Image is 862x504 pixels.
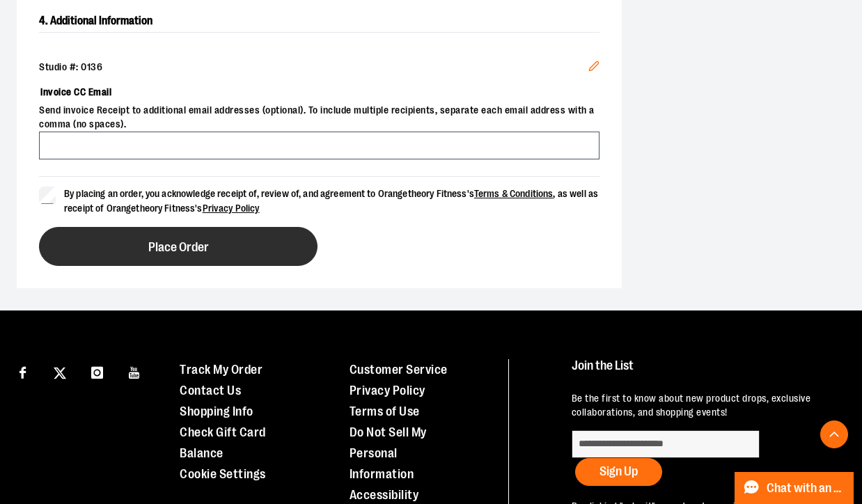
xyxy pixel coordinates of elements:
[600,464,638,478] span: Sign Up
[148,241,209,254] span: Place Order
[54,367,66,379] img: Twitter
[39,187,56,203] input: By placing an order, you acknowledge receipt of, review of, and agreement to Orangetheory Fitness...
[123,359,147,384] a: Visit our Youtube page
[48,359,72,384] a: Visit our X page
[820,420,848,448] button: Back To Top
[735,472,854,504] button: Chat with an Expert
[180,363,262,377] a: Track My Order
[180,467,266,481] a: Cookie Settings
[572,430,760,458] input: enter email
[180,425,266,460] a: Check Gift Card Balance
[39,61,600,74] div: Studio #: 0136
[572,359,838,385] h4: Join the List
[85,359,109,384] a: Visit our Instagram page
[474,188,554,199] a: Terms & Conditions
[180,404,253,418] a: Shopping Info
[39,104,600,132] span: Send invoice Receipt to additional email addresses (optional). To include multiple recipients, se...
[577,49,611,87] button: Edit
[350,384,425,397] a: Privacy Policy
[39,227,318,266] button: Place Order
[39,80,600,104] label: Invoice CC Email
[350,404,420,418] a: Terms of Use
[10,359,35,384] a: Visit our Facebook page
[767,482,845,495] span: Chat with an Expert
[575,458,662,486] button: Sign Up
[350,363,448,377] a: Customer Service
[64,188,598,214] span: By placing an order, you acknowledge receipt of, review of, and agreement to Orangetheory Fitness...
[572,392,838,420] p: Be the first to know about new product drops, exclusive collaborations, and shopping events!
[180,384,241,397] a: Contact Us
[203,203,260,214] a: Privacy Policy
[350,425,427,481] a: Do Not Sell My Personal Information
[350,488,419,502] a: Accessibility
[39,10,600,33] h2: 4. Additional Information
